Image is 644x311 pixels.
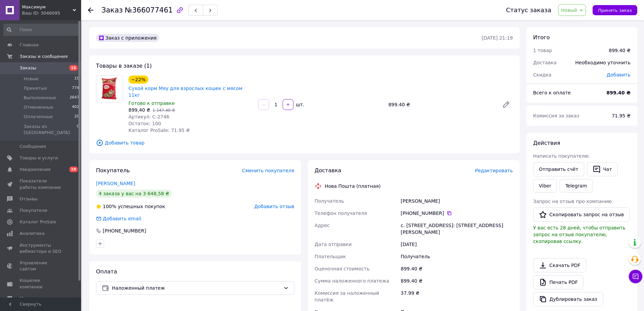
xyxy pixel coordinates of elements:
[69,166,78,172] span: 19
[294,101,305,108] div: шт.
[20,277,63,290] span: Кошелек компании
[77,124,79,136] span: 0
[95,215,142,222] div: Добавить email
[399,195,514,207] div: [PERSON_NAME]
[401,210,513,217] div: [PHONE_NUMBER]
[20,53,68,60] span: Заказы и сообщения
[533,199,612,204] span: Запрос на отзыв про компанию
[128,128,190,133] span: Каталог ProSale: 71.95 ₴
[533,90,571,95] span: Всего к оплате
[533,179,557,193] a: Viber
[607,72,630,77] span: Добавить
[96,167,130,174] span: Покупатель
[533,275,583,289] a: Печать PDF
[72,85,79,91] span: 774
[128,107,150,113] span: 899,40 ₴
[96,63,152,69] span: Товары в заказе (1)
[96,139,513,147] span: Добавить товар
[315,210,367,216] span: Телефон получателя
[386,100,497,109] div: 899.40 ₴
[315,223,330,228] span: Адрес
[96,76,123,102] img: Сухой корм Мяу для взрослых кошек с мясом 11кг
[20,166,50,173] span: Уведомления
[72,104,79,110] span: 402
[533,140,560,146] span: Действия
[533,292,603,306] button: Дублировать заказ
[22,10,81,16] div: Ваш ID: 3046095
[315,198,344,204] span: Получатель
[96,181,135,186] a: [PERSON_NAME]
[399,263,514,275] div: 899.40 ₴
[20,196,38,202] span: Отзывы
[399,250,514,263] div: Получатель
[24,114,53,120] span: Оплаченные
[101,6,123,14] span: Заказ
[606,90,630,95] b: 899.40 ₴
[22,4,73,10] span: Максимум
[315,266,370,271] span: Оценочная стоимость
[609,47,630,54] div: 899.40 ₴
[20,260,63,272] span: Управление сайтом
[506,7,551,14] div: Статус заказа
[102,227,147,234] div: [PHONE_NUMBER]
[125,6,173,14] span: №366077461
[533,258,586,272] a: Скачать PDF
[315,290,379,303] span: Комиссия за наложенный платёж
[24,95,56,101] span: Выполненные
[96,34,159,42] div: Заказ с приложения
[96,268,117,275] span: Оплата
[593,5,637,15] button: Принять заказ
[20,219,56,225] span: Каталог ProSale
[24,85,47,91] span: Принятые
[152,108,175,113] span: 1 147.40 ₴
[475,168,513,173] span: Редактировать
[20,242,63,254] span: Инструменты вебмастера и SEO
[96,203,165,210] div: успешных покупок
[102,215,142,222] div: Добавить email
[559,179,593,193] a: Telegram
[103,204,116,209] span: 100%
[254,204,294,209] span: Добавить отзыв
[20,143,46,150] span: Сообщения
[571,55,635,70] div: Необходимо уточнить
[128,114,169,119] span: Артикул: С-2746
[629,270,642,283] button: Чат с покупателем
[20,295,37,302] span: Маркет
[482,35,513,41] time: [DATE] 21:19
[20,207,47,214] span: Покупатели
[242,168,294,173] span: Сменить покупателя
[112,284,281,292] span: Наложенный платеж
[587,162,618,176] button: Чат
[96,190,172,198] div: 4 заказа у вас на 3 648,58 ₴
[128,101,175,106] span: Готово к отправке
[128,86,242,98] a: Сухой корм Мяу для взрослых кошек с мясом 11кг
[561,7,577,13] span: Новый
[24,76,39,82] span: Новые
[315,278,389,284] span: Сумма наложенного платежа
[399,275,514,287] div: 899.40 ₴
[533,207,630,222] button: Скопировать запрос на отзыв
[24,124,77,136] span: Заказы из [GEOGRAPHIC_DATA]
[20,65,36,71] span: Заказы
[399,238,514,250] div: [DATE]
[74,76,79,82] span: 15
[533,153,589,159] span: Написать покупателю
[533,113,579,118] span: Комиссия за заказ
[399,219,514,238] div: с. [STREET_ADDRESS]: [STREET_ADDRESS][PERSON_NAME]
[315,242,352,247] span: Дата отправки
[533,34,550,41] span: Итого
[128,75,148,84] div: −22%
[20,42,39,48] span: Главная
[533,60,556,65] span: Доставка
[20,230,45,237] span: Аналитика
[533,48,552,53] span: 1 товар
[323,183,382,190] div: Нова Пошта (платная)
[533,72,551,77] span: Скидка
[399,287,514,306] div: 37.99 ₴
[24,104,53,110] span: Отмененные
[598,8,632,13] span: Принять заказ
[70,95,79,101] span: 2647
[128,121,161,126] span: Остаток: 100
[20,178,63,190] span: Показатели работы компании
[533,162,584,176] button: Отправить счёт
